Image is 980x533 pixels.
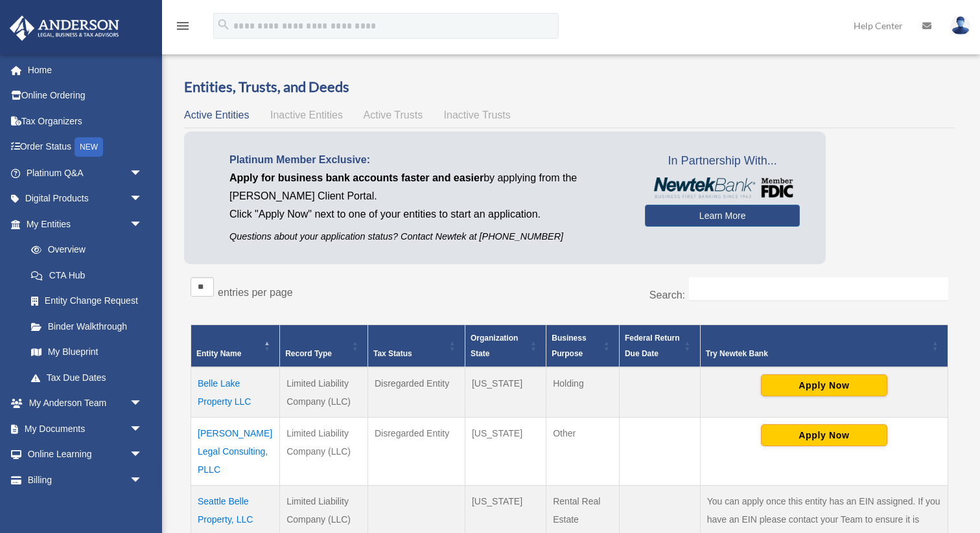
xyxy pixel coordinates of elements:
a: Online Learningarrow_drop_down [9,442,162,468]
a: Home [9,57,162,83]
span: arrow_drop_down [130,467,156,493]
td: Other [546,418,620,486]
a: Billingarrow_drop_down [9,467,162,493]
span: arrow_drop_down [130,160,156,187]
a: CTA Hub [18,262,156,288]
td: Limited Liability Company (LLC) [280,418,368,486]
span: arrow_drop_down [130,186,156,212]
a: Digital Productsarrow_drop_down [9,186,162,212]
label: entries per page [218,287,293,298]
th: Federal Return Due Date: Activate to sort [619,325,700,368]
td: Belle Lake Property LLC [191,367,280,418]
a: My Documentsarrow_drop_down [9,416,162,442]
a: Order StatusNEW [9,134,162,161]
span: Tax Status [373,349,412,358]
img: Anderson Advisors Platinum Portal [6,16,123,41]
p: Click "Apply Now" next to one of your entities to start an application. [229,205,625,223]
a: menu [175,23,191,34]
span: Organization State [471,334,518,358]
span: arrow_drop_down [130,391,156,417]
i: search [216,17,231,32]
td: Holding [546,367,620,418]
td: Limited Liability Company (LLC) [280,367,368,418]
p: by applying from the [PERSON_NAME] Client Portal. [229,169,625,205]
a: Overview [18,237,149,263]
h3: Entities, Trusts, and Deeds [184,77,955,97]
a: My Anderson Teamarrow_drop_down [9,391,162,416]
a: My Blueprint [18,339,156,365]
span: arrow_drop_down [130,416,156,442]
th: Tax Status: Activate to sort [367,325,465,368]
img: User Pic [951,16,970,35]
td: Disregarded Entity [367,418,465,486]
div: Try Newtek Bank [706,346,928,361]
span: Apply for business bank accounts faster and easier [229,172,484,183]
td: [US_STATE] [465,418,546,486]
a: Tax Due Dates [18,365,156,391]
td: [US_STATE] [465,367,546,418]
a: Learn More [645,205,800,227]
td: [PERSON_NAME] Legal Consulting, PLLC [191,418,280,486]
span: Inactive Trusts [444,109,511,120]
a: Entity Change Request [18,288,156,314]
i: menu [175,18,191,34]
p: Questions about your application status? Contact Newtek at [PHONE_NUMBER] [229,229,625,245]
span: In Partnership With... [645,151,800,172]
button: Apply Now [761,374,887,396]
img: NewtekBankLogoSM.png [651,177,793,198]
span: Federal Return Due Date [625,334,680,358]
th: Record Type: Activate to sort [280,325,368,368]
a: Binder Walkthrough [18,313,156,339]
p: Platinum Member Exclusive: [229,151,625,169]
span: Business Purpose [552,334,586,358]
span: Active Trusts [364,109,423,120]
button: Apply Now [761,424,887,446]
span: arrow_drop_down [130,442,156,468]
div: NEW [75,137,103,157]
a: Online Ordering [9,83,162,109]
a: Tax Organizers [9,108,162,134]
span: Entity Name [196,349,241,358]
span: Active Entities [184,109,249,120]
th: Try Newtek Bank : Activate to sort [700,325,948,368]
span: arrow_drop_down [130,211,156,238]
th: Business Purpose: Activate to sort [546,325,620,368]
a: Platinum Q&Aarrow_drop_down [9,160,162,186]
span: Record Type [285,349,332,358]
th: Entity Name: Activate to invert sorting [191,325,280,368]
label: Search: [649,289,685,301]
td: Disregarded Entity [367,367,465,418]
span: Inactive Entities [270,109,343,120]
th: Organization State: Activate to sort [465,325,546,368]
a: My Entitiesarrow_drop_down [9,211,156,237]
